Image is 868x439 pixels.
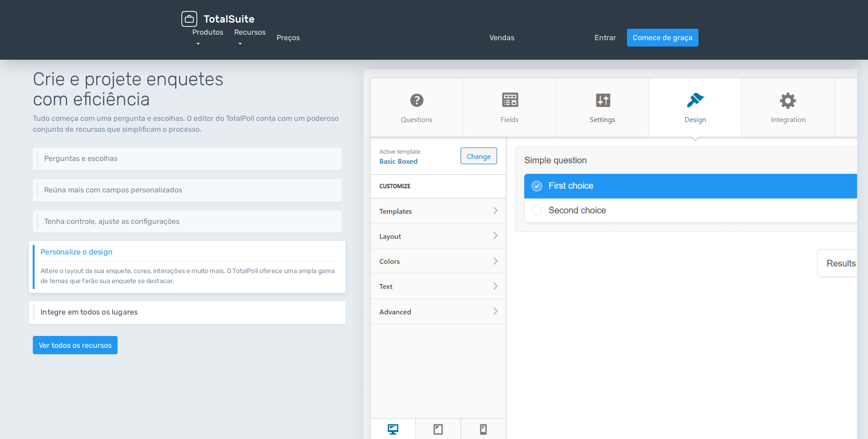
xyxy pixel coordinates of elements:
[525,32,616,43] a: pessoaEntrar
[627,29,699,46] a: Comece de graça
[33,68,224,90] font: Crie e projete enquetes
[39,341,112,350] font: Ver todos os recursos
[33,88,150,110] font: com eficiência
[633,33,693,42] font: Comece de graça
[44,154,118,163] font: Perguntas e escolhas
[234,28,266,47] a: Recursos
[192,28,223,36] font: Produtos
[300,32,514,43] a: pergunta_respostaVendas
[489,33,514,42] font: Vendas
[277,33,300,42] font: Preços
[300,32,486,43] font: pergunta_resposta
[525,32,591,43] font: pessoa
[181,11,254,27] img: TotalSuite para WordPress
[44,217,180,226] font: Tenha controle, ajuste as configurações
[41,267,335,285] font: Altere o layout da sua enquete, cores, interações e muito mais. O TotalPoll oferece uma ampla gam...
[41,307,138,316] font: Integre em todos os lugares
[41,248,113,256] font: Personalize o design
[192,28,223,47] a: Produtos
[234,28,266,36] font: Recursos
[277,32,300,43] a: Preços
[33,114,339,134] font: Tudo começa com uma pergunta e escolhas. O editor do TotalPoll conta com um poderoso conjunto de ...
[595,33,616,42] font: Entrar
[33,336,118,354] a: Ver todos os recursos
[44,186,182,194] font: Reúna mais com campos personalizados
